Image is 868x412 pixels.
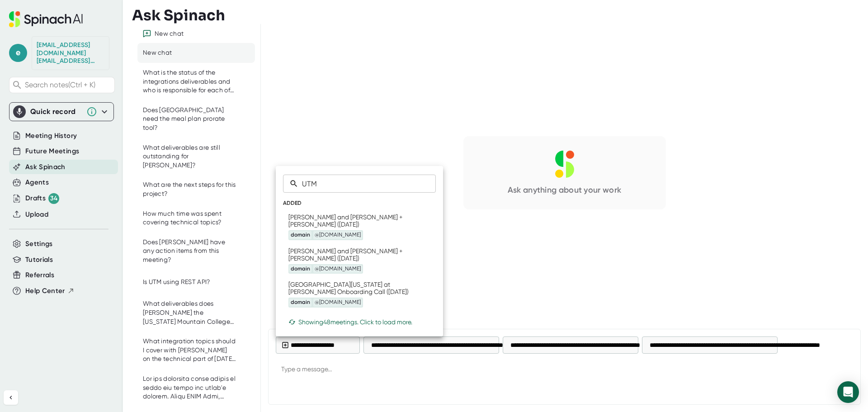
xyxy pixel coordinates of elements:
div: Search meetings [283,175,436,193]
div: Open Intercom Messenger [837,381,859,403]
span: @[DOMAIN_NAME] [313,265,362,273]
span: domain [289,298,311,307]
div: ADDED [283,200,436,206]
div: [PERSON_NAME] and [PERSON_NAME] + [PERSON_NAME] ([DATE]) [288,247,421,274]
span: @[DOMAIN_NAME] [313,231,362,239]
div: [PERSON_NAME] and [PERSON_NAME] + [PERSON_NAME] ([DATE]) [288,213,421,240]
div: Showing 48 meetings. Click to load more. [288,318,430,326]
input: Search by meeting title, participant, email, or domain [302,175,436,193]
span: @[DOMAIN_NAME] [313,298,362,307]
div: [GEOGRAPHIC_DATA][US_STATE] at [PERSON_NAME] Onboarding Call ([DATE]) [288,281,421,308]
span: domain [289,265,311,273]
span: domain [289,231,311,239]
